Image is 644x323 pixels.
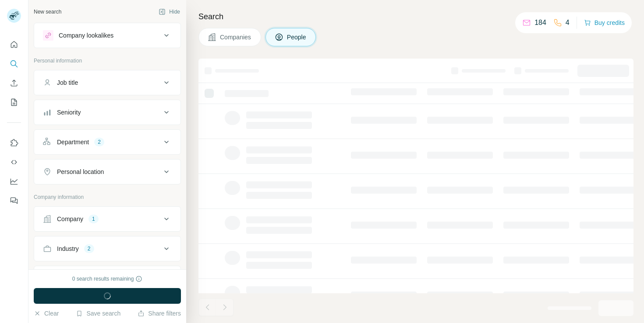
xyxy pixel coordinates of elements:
button: Use Surfe API [7,154,21,170]
button: Search [7,56,21,72]
div: Job title [57,78,78,87]
div: 2 [84,245,94,253]
div: Company lookalikes [59,31,113,40]
button: HQ location1 [34,268,180,289]
button: Enrich CSV [7,75,21,91]
button: Buy credits [584,17,625,29]
span: Companies [220,33,252,42]
div: 2 [94,138,104,146]
p: 4 [566,17,570,28]
button: My lists [7,94,21,110]
button: Feedback [7,193,21,208]
p: Company information [34,193,181,201]
button: Company lookalikes [34,25,180,46]
div: Company [57,215,83,223]
div: 0 search results remaining [72,275,143,283]
button: Industry2 [34,238,180,259]
button: Company1 [34,208,180,229]
button: Hide [152,5,186,18]
div: Department [57,138,89,146]
button: Dashboard [7,174,21,189]
div: New search [34,8,61,16]
span: People [287,33,307,42]
button: Seniority [34,102,180,123]
button: Save search [76,309,120,318]
button: Share filters [138,309,181,318]
button: Use Surfe on LinkedIn [7,135,21,151]
div: 1 [88,215,99,223]
button: Department2 [34,132,180,153]
div: Industry [57,244,79,253]
div: Personal location [57,167,104,176]
button: Job title [34,72,180,93]
button: Quick start [7,37,21,52]
p: 184 [534,17,546,28]
button: Personal location [34,161,180,182]
h4: Search [198,10,633,23]
p: Personal information [34,57,181,65]
button: Clear [34,309,59,318]
div: Seniority [57,108,81,117]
